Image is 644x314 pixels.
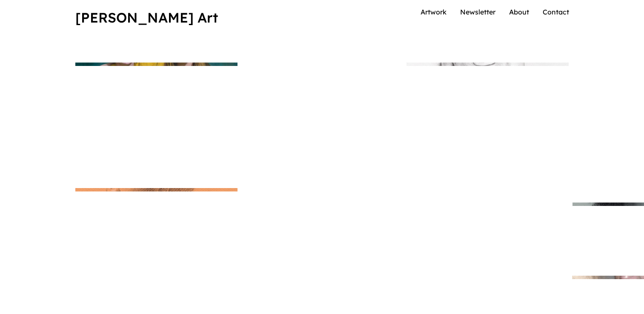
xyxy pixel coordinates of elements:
a: [PERSON_NAME] Art [75,9,218,26]
a: Newsletter [460,8,495,16]
img: Denny [406,63,569,66]
img: Eros [75,188,238,191]
a: Artwork [421,8,447,16]
img: Hannah & Josh [75,63,238,66]
a: About [509,8,529,16]
a: Contact [543,8,569,16]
